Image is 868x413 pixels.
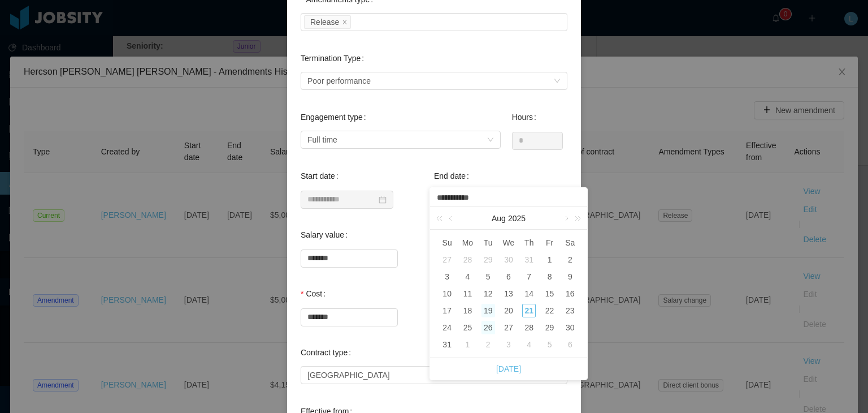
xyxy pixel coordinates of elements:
[543,321,557,334] div: 29
[440,338,454,351] div: 31
[446,207,457,230] a: Previous month (PageUp)
[353,16,359,29] input: Amendments type
[434,171,474,180] label: End date
[457,285,478,302] td: August 11, 2025
[543,253,557,266] div: 1
[478,302,498,319] td: August 19, 2025
[310,16,339,28] div: Release
[491,207,507,230] a: Aug
[301,113,371,122] label: Engagement type
[301,54,368,63] label: Termination Type
[481,270,495,283] div: 5
[437,285,457,302] td: August 10, 2025
[563,287,577,300] div: 16
[461,321,474,334] div: 25
[307,367,390,384] div: USA
[502,253,515,266] div: 30
[522,321,536,334] div: 28
[498,302,519,319] td: August 20, 2025
[560,319,580,336] td: August 30, 2025
[563,304,577,317] div: 23
[487,136,494,144] i: icon: down
[561,207,571,230] a: Next month (PageDown)
[554,78,561,85] i: icon: down
[498,268,519,285] td: August 6, 2025
[539,268,559,285] td: August 8, 2025
[437,234,457,251] th: Sun
[457,319,478,336] td: August 25, 2025
[301,309,397,326] input: Cost
[457,251,478,268] td: July 28, 2025
[307,72,371,89] span: Poor performance
[457,336,478,353] td: September 1, 2025
[461,338,474,351] div: 1
[478,336,498,353] td: September 2, 2025
[437,251,457,268] td: July 27, 2025
[461,304,474,317] div: 18
[301,348,355,357] label: Contract type
[481,287,495,300] div: 12
[543,287,557,300] div: 15
[478,285,498,302] td: August 12, 2025
[478,251,498,268] td: July 29, 2025
[522,338,536,351] div: 4
[519,319,539,336] td: August 28, 2025
[560,268,580,285] td: August 9, 2025
[522,287,536,300] div: 14
[522,270,536,283] div: 7
[481,321,495,334] div: 26
[519,302,539,319] td: August 21, 2025
[481,338,495,351] div: 2
[498,251,519,268] td: July 30, 2025
[502,287,515,300] div: 13
[478,319,498,336] td: August 26, 2025
[437,268,457,285] td: August 3, 2025
[379,196,387,204] i: icon: calendar
[481,253,495,266] div: 29
[502,338,515,351] div: 3
[498,238,519,248] span: We
[539,302,559,319] td: August 22, 2025
[304,15,351,29] li: Release
[440,287,454,300] div: 10
[457,238,478,248] span: Mo
[301,171,343,180] label: Start date
[301,250,397,267] input: Salary value
[563,270,577,283] div: 9
[519,251,539,268] td: July 31, 2025
[560,238,580,248] span: Sa
[457,268,478,285] td: August 4, 2025
[539,285,559,302] td: August 15, 2025
[440,304,454,317] div: 17
[461,253,474,266] div: 28
[478,238,498,248] span: Tu
[539,251,559,268] td: August 1, 2025
[502,321,515,334] div: 27
[457,234,478,251] th: Mon
[481,304,495,317] div: 19
[563,338,577,351] div: 6
[519,336,539,353] td: September 4, 2025
[560,234,580,251] th: Sat
[543,338,557,351] div: 5
[539,238,559,248] span: Fr
[342,19,348,26] i: icon: close
[437,302,457,319] td: August 17, 2025
[440,253,454,266] div: 27
[513,132,562,149] input: Hours
[478,234,498,251] th: Tue
[543,304,557,317] div: 22
[560,302,580,319] td: August 23, 2025
[461,287,474,300] div: 11
[440,270,454,283] div: 3
[568,207,583,230] a: Next year (Control + right)
[512,113,541,122] label: Hours
[563,321,577,334] div: 30
[519,285,539,302] td: August 14, 2025
[437,336,457,353] td: August 31, 2025
[498,285,519,302] td: August 13, 2025
[539,319,559,336] td: August 29, 2025
[437,238,457,248] span: Su
[496,358,521,380] a: [DATE]
[560,285,580,302] td: August 16, 2025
